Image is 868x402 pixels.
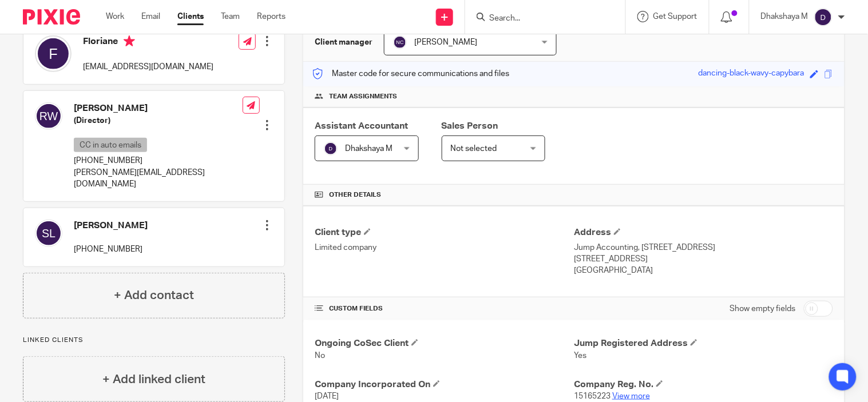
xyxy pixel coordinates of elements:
input: Search [488,14,591,24]
p: [PHONE_NUMBER] [74,155,243,166]
span: 15165223 [574,392,611,400]
h4: Client type [315,226,574,238]
img: svg%3E [393,35,407,49]
h4: + Add linked client [102,371,205,388]
p: [PERSON_NAME][EMAIL_ADDRESS][DOMAIN_NAME] [74,167,243,190]
img: svg%3E [814,8,833,26]
h4: Floriane [83,35,213,50]
a: Clients [177,11,204,22]
h5: (Director) [74,115,243,126]
h4: Address [574,226,833,238]
p: Master code for secure communications and files [312,68,509,79]
span: Get Support [653,13,697,21]
span: Yes [574,352,586,360]
p: Jump Accounting, [STREET_ADDRESS] [574,242,833,253]
span: Sales Person [442,121,498,130]
p: CC in auto emails [74,138,147,152]
a: Team [221,11,240,22]
h4: Company Reg. No. [574,379,833,391]
h4: [PERSON_NAME] [74,220,148,232]
img: Pixie [23,9,80,25]
img: svg%3E [35,35,72,72]
h4: + Add contact [114,286,194,304]
span: Team assignments [329,92,397,101]
span: [DATE] [315,392,339,400]
h4: Jump Registered Address [574,337,833,349]
span: Dhakshaya M [345,145,393,153]
a: Reports [257,11,286,22]
a: View more [612,392,650,400]
p: [GEOGRAPHIC_DATA] [574,265,833,276]
a: Email [141,11,160,22]
span: Other details [329,190,381,200]
p: Limited company [315,242,574,253]
a: Work [106,11,124,22]
h4: CUSTOM FIELDS [315,304,574,313]
span: Not selected [451,145,497,153]
p: [STREET_ADDRESS] [574,253,833,265]
label: Show empty fields [730,303,796,315]
i: Primary [124,35,135,47]
p: Dhakshaya M [761,11,808,22]
span: Assistant Accountant [315,121,408,130]
span: [PERSON_NAME] [414,38,477,46]
img: svg%3E [35,220,62,247]
img: svg%3E [324,142,338,156]
p: [EMAIL_ADDRESS][DOMAIN_NAME] [83,61,213,73]
div: dancing-black-wavy-capybara [699,67,804,81]
h3: Client manager [315,37,372,48]
p: [PHONE_NUMBER] [74,244,148,255]
p: Linked clients [23,336,285,345]
h4: [PERSON_NAME] [74,102,243,114]
span: No [315,352,325,360]
h4: Company Incorporated On [315,379,574,391]
h4: Ongoing CoSec Client [315,337,574,349]
img: svg%3E [35,102,62,130]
